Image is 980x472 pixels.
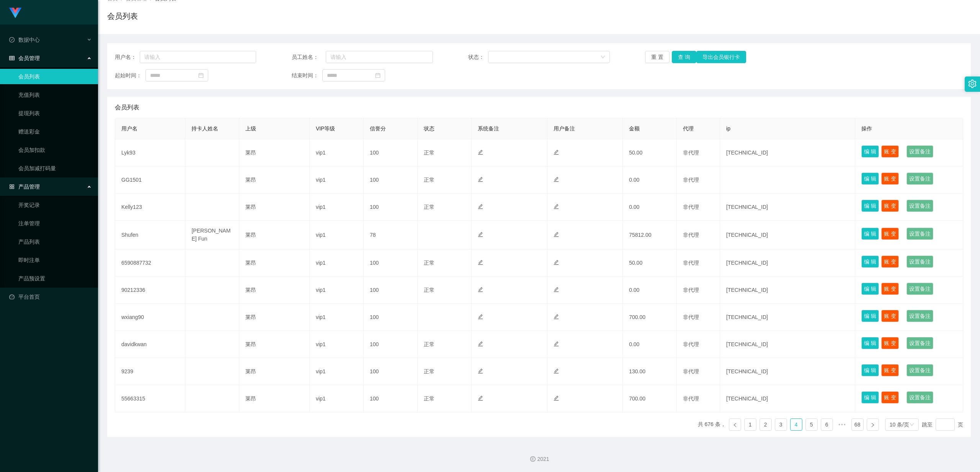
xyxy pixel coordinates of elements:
[720,221,855,249] td: [TECHNICAL_ID]
[554,396,559,401] i: 图标: edit
[683,125,694,132] span: 代理
[744,418,756,431] li: 1
[9,184,15,189] i: 图标: appstore-o
[696,51,746,63] button: 导出会员银行卡
[424,368,434,374] span: 正常
[18,252,92,268] a: 即时注单
[623,358,677,385] td: 130.00
[310,221,364,249] td: vip1
[9,289,92,304] a: 图标: dashboard平台首页
[316,125,335,132] span: VIP等级
[18,142,92,158] a: 会员加扣款
[554,368,559,374] i: 图标: edit
[478,314,483,319] i: 图标: edit
[115,103,139,112] span: 会员列表
[18,106,92,121] a: 提现列表
[115,166,185,194] td: GG1501
[720,304,855,331] td: [TECHNICAL_ID]
[115,304,185,331] td: wxiang90
[140,51,256,63] input: 请输入
[239,249,309,277] td: 莱昂
[906,310,933,322] button: 设置备注
[18,271,92,286] a: 产品预设置
[424,396,434,402] span: 正常
[9,184,40,190] span: 产品管理
[364,166,418,194] td: 100
[478,125,499,132] span: 系统备注
[790,418,802,431] li: 4
[623,331,677,358] td: 0.00
[775,418,787,431] li: 3
[683,314,699,320] span: 非代理
[364,221,418,249] td: 78
[478,341,483,347] i: 图标: edit
[478,368,483,374] i: 图标: edit
[364,277,418,304] td: 100
[881,228,899,240] button: 账 变
[836,418,848,431] li: 向后 5 页
[554,341,559,347] i: 图标: edit
[18,197,92,213] a: 开奖记录
[683,396,699,402] span: 非代理
[115,194,185,221] td: Kelly123
[9,55,40,61] span: 会员管理
[821,418,833,431] li: 6
[906,391,933,404] button: 设置备注
[239,331,309,358] td: 莱昂
[906,200,933,212] button: 设置备注
[861,145,879,158] button: 编 辑
[683,260,699,266] span: 非代理
[881,310,899,322] button: 账 变
[867,418,879,431] li: 下一页
[720,249,855,277] td: [TECHNICAL_ID]
[805,418,818,431] li: 5
[310,385,364,412] td: vip1
[806,419,817,430] a: 5
[115,221,185,249] td: Shufen
[906,256,933,268] button: 设置备注
[554,204,559,209] i: 图标: edit
[745,419,756,430] a: 1
[9,37,40,43] span: 数据中心
[239,385,309,412] td: 莱昂
[9,37,15,42] i: 图标: check-circle-o
[478,150,483,155] i: 图标: edit
[478,287,483,292] i: 图标: edit
[861,337,879,349] button: 编 辑
[683,150,699,156] span: 非代理
[861,228,879,240] button: 编 辑
[554,260,559,265] i: 图标: edit
[424,150,434,156] span: 正常
[364,385,418,412] td: 100
[424,260,434,266] span: 正常
[239,304,309,331] td: 莱昂
[968,80,977,88] i: 图标: setting
[239,194,309,221] td: 莱昂
[554,125,575,132] span: 用户备注
[364,304,418,331] td: 100
[759,418,772,431] li: 2
[881,200,899,212] button: 账 变
[9,55,15,61] i: 图标: table
[292,72,322,80] span: 结束时间：
[906,228,933,240] button: 设置备注
[310,304,364,331] td: vip1
[672,51,696,63] button: 查 询
[720,277,855,304] td: [TECHNICAL_ID]
[364,358,418,385] td: 100
[861,125,872,132] span: 操作
[310,249,364,277] td: vip1
[861,283,879,295] button: 编 辑
[310,331,364,358] td: vip1
[861,173,879,185] button: 编 辑
[726,125,730,132] span: ip
[623,304,677,331] td: 700.00
[478,177,483,182] i: 图标: edit
[478,396,483,401] i: 图标: edit
[861,256,879,268] button: 编 辑
[881,391,899,404] button: 账 变
[115,139,185,166] td: Lyk93
[239,139,309,166] td: 莱昂
[623,139,677,166] td: 50.00
[115,249,185,277] td: 6590887732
